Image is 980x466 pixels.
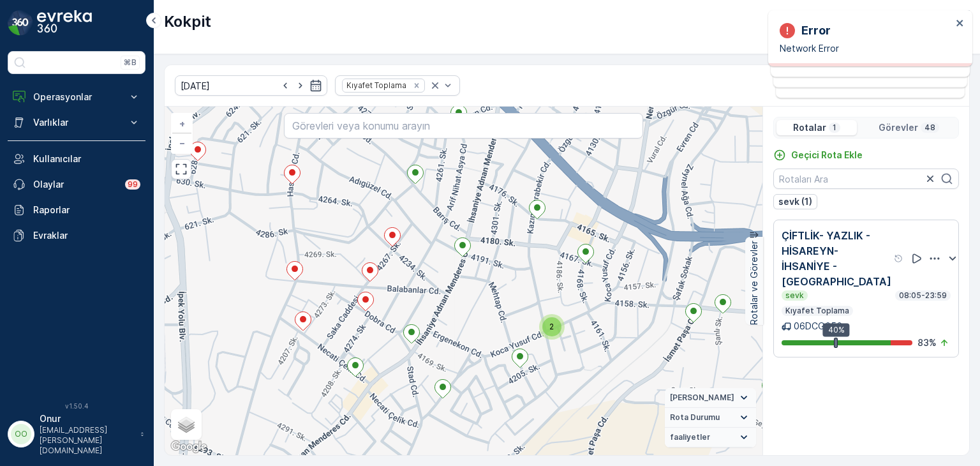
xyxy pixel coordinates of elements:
[773,169,959,189] input: Rotaları Ara
[670,393,734,403] span: [PERSON_NAME]
[128,179,138,190] p: 99
[773,149,863,162] a: Geçici Rota Ekle
[8,402,145,410] span: v 1.50.4
[172,410,200,439] a: Layers
[179,118,185,129] span: +
[168,439,210,455] img: Google
[665,388,756,408] summary: [PERSON_NAME]
[8,223,145,248] a: Evraklar
[793,121,826,134] p: Rotalar
[748,241,761,325] p: Rotalar ve Görevler
[179,137,186,148] span: −
[40,412,134,425] p: Onur
[33,229,140,242] p: Evraklar
[665,428,756,447] summary: faaliyetler
[8,146,145,172] a: Kullanıcılar
[172,133,191,153] a: Uzaklaştır
[879,121,918,134] p: Görevler
[784,290,805,301] p: sevk
[801,22,831,40] p: Error
[784,306,850,316] p: Kıyafet Toplama
[11,424,31,444] div: OO
[894,253,904,264] div: Yardım Araç İkonu
[780,42,952,55] p: Network Error
[8,197,145,223] a: Raporlar
[37,10,92,36] img: logo_dark-DEwI_e13.png
[164,11,211,32] p: Kokpit
[923,123,937,133] p: 48
[8,412,145,456] button: OOOnur[EMAIL_ADDRESS][PERSON_NAME][DOMAIN_NAME]
[284,113,642,139] input: Görevleri veya konumu arayın
[124,57,137,68] p: ⌘B
[778,195,812,208] p: sevk (1)
[33,153,140,165] p: Kullanıcılar
[410,80,424,91] div: Remove Kıyafet Toplama
[956,18,965,30] button: close
[33,91,120,103] p: Operasyonlar
[823,323,850,337] div: 40%
[773,194,817,209] button: sevk (1)
[539,314,565,340] div: 2
[40,425,134,456] p: [EMAIL_ADDRESS][PERSON_NAME][DOMAIN_NAME]
[8,84,145,110] button: Operasyonlar
[831,123,838,133] p: 1
[549,322,554,331] span: 2
[8,10,33,36] img: logo
[343,79,408,91] div: Kıyafet Toplama
[172,114,191,133] a: Yakınlaştır
[175,75,327,96] input: dd/mm/yyyy
[782,228,891,289] p: ÇİFTLİK- YAZLIK -HİSAREYN- İHSANİYE -[GEOGRAPHIC_DATA]
[898,290,948,301] p: 08:05-23:59
[33,204,140,216] p: Raporlar
[8,110,145,135] button: Varlıklar
[665,408,756,428] summary: Rota Durumu
[791,149,863,162] p: Geçici Rota Ekle
[33,116,120,129] p: Varlıklar
[33,178,117,191] p: Olaylar
[917,336,937,349] p: 83 %
[168,439,210,455] a: Bu bölgeyi Google Haritalar'da açın (yeni pencerede açılır)
[670,432,710,442] span: faaliyetler
[670,412,720,423] span: Rota Durumu
[8,172,145,197] a: Olaylar99
[794,320,842,333] p: 06DCG656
